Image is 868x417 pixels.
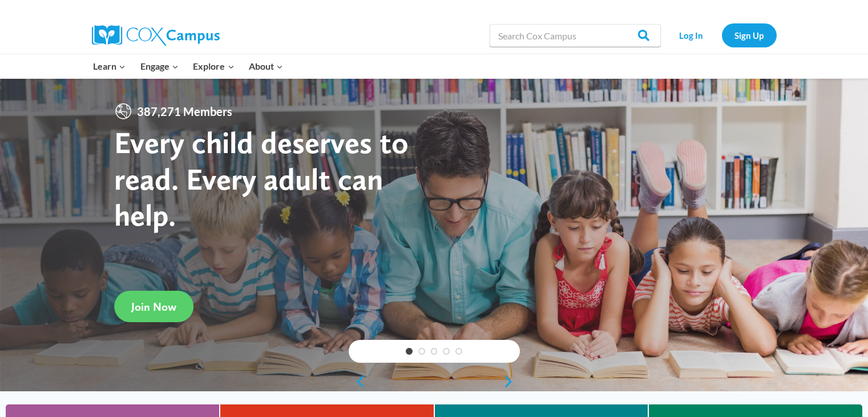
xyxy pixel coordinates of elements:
[132,102,237,121] span: 387,271 Members
[503,375,520,388] a: next
[193,59,234,74] span: Explore
[114,124,409,233] strong: Every child deserves to read. Every adult can help.
[114,291,193,322] a: Join Now
[86,54,290,78] nav: Primary Navigation
[667,23,716,47] a: Log In
[418,348,425,355] a: 2
[667,23,777,47] nav: Secondary Navigation
[349,370,520,393] div: content slider buttons
[92,25,220,46] img: Cox Campus
[93,59,126,74] span: Learn
[455,348,462,355] a: 5
[406,348,413,355] a: 1
[349,375,366,388] a: previous
[490,24,661,47] input: Search Cox Campus
[722,23,777,47] a: Sign Up
[431,348,438,355] a: 3
[443,348,450,355] a: 4
[249,59,283,74] span: About
[140,59,179,74] span: Engage
[131,300,176,314] span: Join Now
